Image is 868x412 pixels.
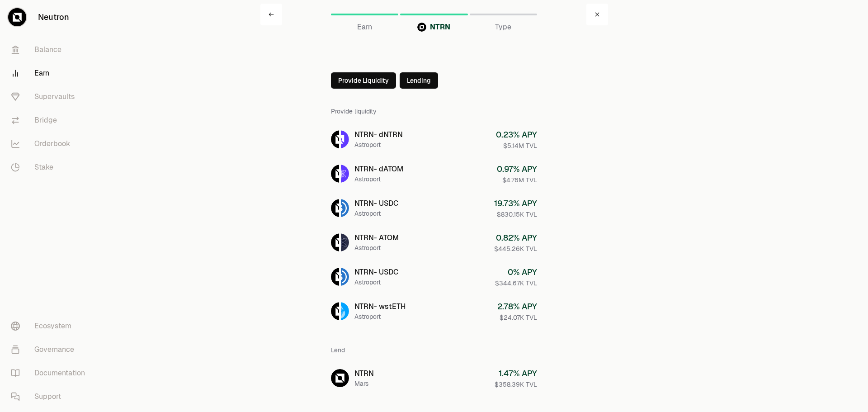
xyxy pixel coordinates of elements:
[341,165,349,183] img: dATOM
[331,99,537,123] div: Provide liquidity
[4,62,98,85] a: Earn
[4,338,98,361] a: Governance
[324,123,544,156] a: NTRNdNTRNNTRN- dNTRNAstroport0.23% APY$5.14M TVL
[4,314,98,338] a: Ecosystem
[341,302,349,320] img: wstETH
[494,210,537,219] div: $830.15K TVL
[341,130,349,148] img: dNTRN
[324,192,544,224] a: NTRNUSDCNTRN- USDCAstroport19.73% APY$830.15K TVL
[4,109,98,132] a: Bridge
[354,140,403,149] div: Astroport
[417,23,426,32] img: NTRN
[495,279,537,288] div: $344.67K TVL
[497,313,537,322] div: $24.07K TVL
[324,295,544,327] a: NTRNwstETHNTRN- wstETHAstroport2.78% APY$24.07K TVL
[354,232,399,243] div: NTRN - ATOM
[331,268,339,286] img: NTRN
[400,72,438,89] button: Lending
[354,209,398,218] div: Astroport
[495,22,511,33] span: Type
[331,233,339,251] img: NTRN
[324,226,544,259] a: NTRNATOMNTRN- ATOMAstroport0.82% APY$445.26K TVL
[496,141,537,150] div: $5.14M TVL
[354,368,374,379] div: NTRN
[331,302,339,320] img: NTRN
[4,85,98,109] a: Supervaults
[495,367,537,380] div: 1.47 % APY
[354,278,398,287] div: Astroport
[497,300,537,313] div: 2.78 % APY
[4,156,98,179] a: Stake
[341,268,349,286] img: USDC
[354,379,374,388] div: Mars
[354,312,406,321] div: Astroport
[4,361,98,385] a: Documentation
[495,266,537,279] div: 0 % APY
[324,362,544,394] a: NTRNNTRNMars1.47% APY$358.39K TVL
[354,301,406,312] div: NTRN - wstETH
[354,175,403,184] div: Astroport
[324,260,544,293] a: NTRNUSDCNTRN- USDCAstroport0% APY$344.67K TVL
[4,38,98,62] a: Balance
[494,197,537,210] div: 19.73 % APY
[400,4,467,25] a: NTRNNTRN
[497,175,537,185] div: $4.76M TVL
[331,165,339,183] img: NTRN
[494,232,537,244] div: 0.82 % APY
[357,22,372,33] span: Earn
[354,243,399,252] div: Astroport
[496,128,537,141] div: 0.23 % APY
[430,22,450,33] span: NTRN
[331,4,398,25] a: Earn
[354,164,403,175] div: NTRN - dATOM
[495,380,537,389] div: $358.39K TVL
[497,163,537,175] div: 0.97 % APY
[494,244,537,253] div: $445.26K TVL
[354,198,398,209] div: NTRN - USDC
[341,199,349,217] img: USDC
[324,157,544,190] a: NTRNdATOMNTRN- dATOMAstroport0.97% APY$4.76M TVL
[4,132,98,156] a: Orderbook
[354,129,403,140] div: NTRN - dNTRN
[4,385,98,408] a: Support
[331,338,537,362] div: Lend
[331,72,396,89] button: Provide Liquidity
[331,199,339,217] img: NTRN
[341,233,349,251] img: ATOM
[331,369,349,387] img: NTRN
[331,130,339,148] img: NTRN
[354,267,398,278] div: NTRN - USDC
